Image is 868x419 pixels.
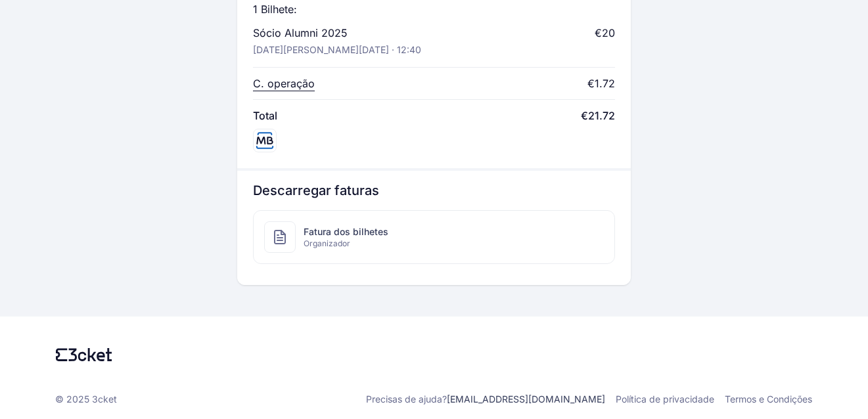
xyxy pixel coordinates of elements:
p: C. operação [253,76,315,91]
p: © 2025 3cket [56,393,118,406]
p: [DATE][PERSON_NAME][DATE] · 12:40 [253,43,421,56]
p: Precisas de ajuda? [367,393,606,406]
span: Fatura dos bilhetes [304,225,388,238]
a: Política de privacidade [616,393,715,406]
p: 1 Bilhete: [253,1,297,17]
span: €21.72 [581,108,615,123]
a: [EMAIL_ADDRESS][DOMAIN_NAME] [447,393,606,405]
span: Organizador [304,238,388,249]
p: Sócio Alumni 2025 [253,25,348,41]
div: €1.72 [587,76,615,91]
div: €20 [595,25,615,41]
h3: Descarregar faturas [253,181,615,200]
a: Termos e Condições [725,393,813,406]
span: Total [253,108,277,123]
a: Fatura dos bilhetesOrganizador [253,210,615,264]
